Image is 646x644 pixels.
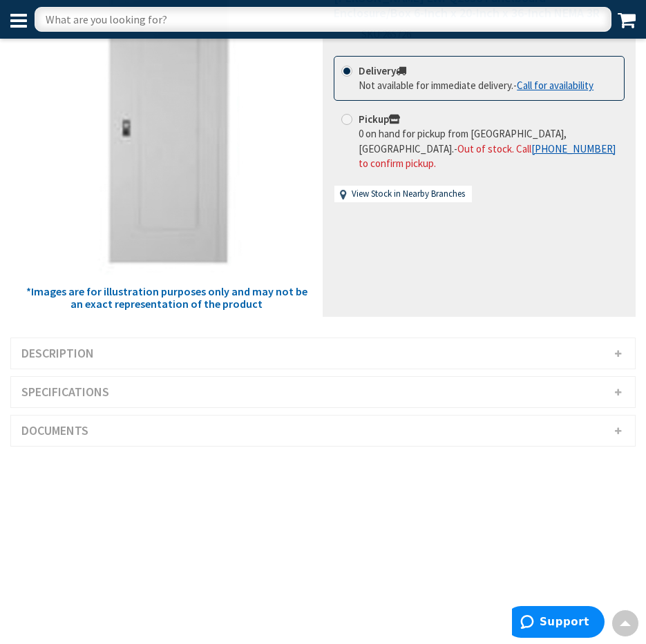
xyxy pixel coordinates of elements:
iframe: Opens a widget where you can find more information [512,606,605,641]
span: Out of stock. Call to confirm pickup. [359,142,616,170]
h3: Documents [11,416,635,446]
h3: Description [11,338,635,369]
strong: Delivery [359,64,406,77]
a: [PHONE_NUMBER] [531,142,616,156]
h3: Specifications [11,377,635,407]
span: 0 on hand for pickup from [GEOGRAPHIC_DATA], [GEOGRAPHIC_DATA]. [359,127,567,155]
h5: *Images are for illustration purposes only and may not be an exact representation of the product [21,286,313,310]
div: - [359,78,593,92]
div: - [359,126,617,170]
span: Not available for immediate delivery. [359,79,513,92]
a: Call for availability [517,78,593,92]
input: What are you looking for? [35,7,611,32]
a: View Stock in Nearby Branches [352,188,465,201]
strong: Pickup [359,113,400,126]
